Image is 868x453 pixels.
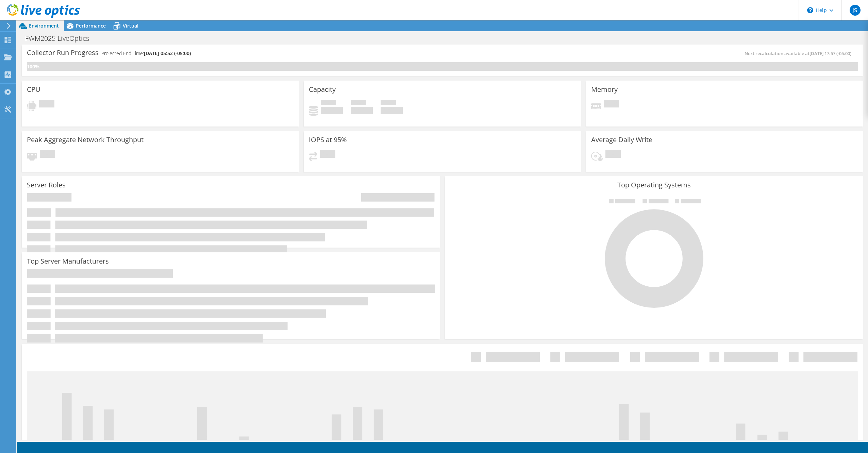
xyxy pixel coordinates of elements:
[321,107,343,114] h4: 0 GiB
[591,136,652,144] h3: Average Daily Write
[309,86,336,93] h3: Capacity
[27,257,109,265] h3: Top Server Manufacturers
[809,50,851,56] span: [DATE] 17:57 (-05:00)
[123,22,138,29] span: Virtual
[27,181,66,189] h3: Server Roles
[144,50,191,56] span: [DATE] 05:52 (-05:00)
[29,22,59,29] span: Environment
[745,50,855,56] span: Next recalculation available at
[76,22,106,29] span: Performance
[39,100,54,109] span: Pending
[320,150,335,160] span: Pending
[381,100,396,107] span: Total
[27,86,40,93] h3: CPU
[450,181,858,189] h3: Top Operating Systems
[351,107,373,114] h4: 0 GiB
[27,136,144,144] h3: Peak Aggregate Network Throughput
[604,100,619,109] span: Pending
[605,150,621,160] span: Pending
[591,86,618,93] h3: Memory
[850,5,861,16] span: JS
[807,7,813,13] svg: \n
[351,100,366,107] span: Free
[381,107,403,114] h4: 0 GiB
[309,136,347,144] h3: IOPS at 95%
[22,35,100,42] h1: FWM2025-LiveOptics
[321,100,336,107] span: Used
[40,150,55,160] span: Pending
[101,50,191,57] h4: Projected End Time:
